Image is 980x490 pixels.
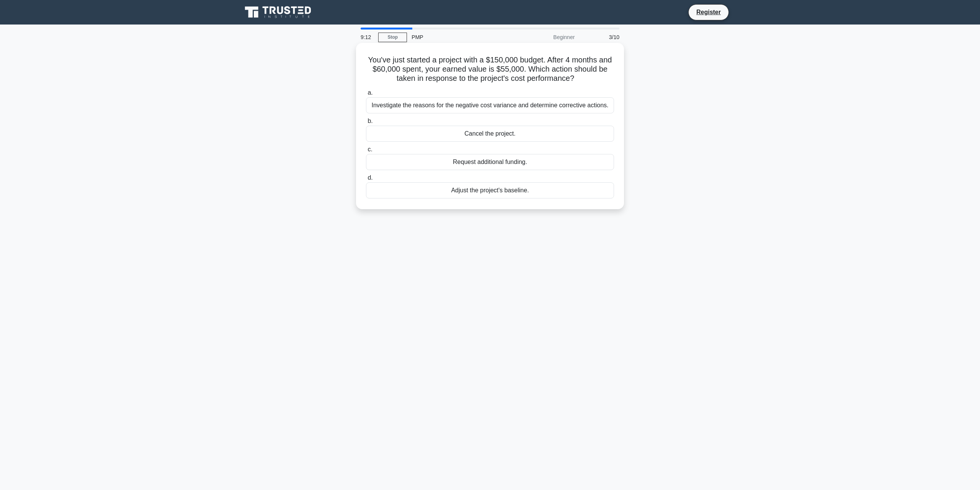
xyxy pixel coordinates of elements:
div: Request additional funding. [366,154,614,170]
span: a. [367,89,372,96]
h5: You've just started a project with a $150,000 budget. After 4 months and $60,000 spent, your earn... [365,55,615,84]
a: Stop [378,33,407,42]
div: 9:12 [356,29,378,45]
div: Cancel the project. [366,126,614,142]
a: Register [692,7,725,17]
div: 3/10 [579,29,624,45]
span: b. [367,118,372,124]
div: Beginner [512,29,579,45]
div: Investigate the reasons for the negative cost variance and determine corrective actions. [366,97,614,113]
div: Adjust the project's baseline. [366,182,614,198]
span: d. [367,174,372,181]
span: c. [367,146,372,152]
div: PMP [407,29,512,45]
